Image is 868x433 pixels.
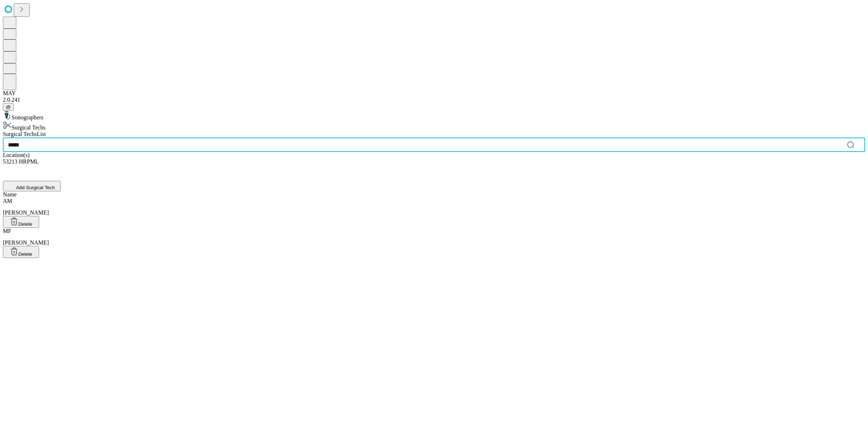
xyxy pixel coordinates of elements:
div: Sonographers [3,111,865,121]
div: 53213 HRPML [3,158,865,172]
div: Surgical Techs List [3,131,865,137]
span: Add Surgical Tech [16,185,55,190]
button: @ [3,103,14,111]
span: @ [6,104,11,110]
div: 2.0.241 [3,97,865,103]
div: [PERSON_NAME] [3,198,865,216]
span: Delete [18,251,33,257]
div: Surgical Techs [3,121,865,131]
span: MF [3,228,11,234]
div: Name [3,191,865,198]
span: AM [3,198,12,204]
div: [PERSON_NAME] [3,228,865,246]
button: Add Surgical Tech [3,181,61,191]
div: MAY [3,90,865,97]
button: Delete [3,216,39,228]
span: Delete [18,221,33,227]
button: Delete [3,246,39,258]
span: Location(s) [3,152,30,158]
